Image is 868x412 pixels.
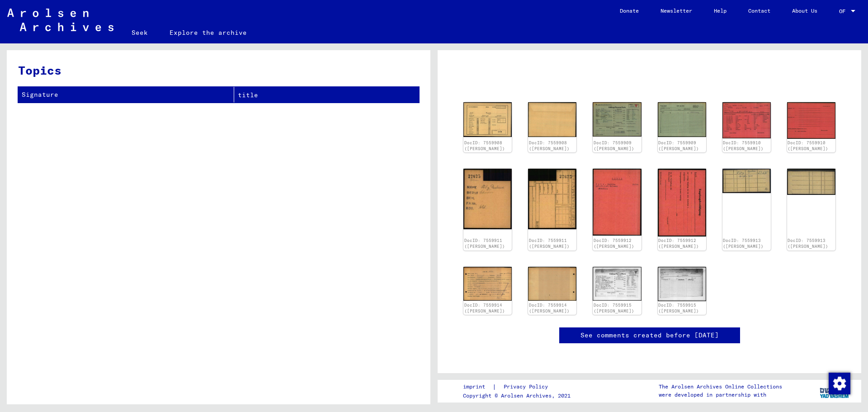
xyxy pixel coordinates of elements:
img: 001.jpg [463,267,512,301]
a: DocID: 7559908 ([PERSON_NAME]) [464,140,505,152]
div: Change consent [828,372,850,394]
img: 002.jpg [787,102,835,139]
img: Change consent [829,373,850,394]
img: 002.jpg [528,267,576,301]
img: 001.jpg [722,169,771,193]
a: DocID: 7559910 ([PERSON_NAME]) [723,140,764,152]
img: 001.jpg [593,169,641,236]
img: Arolsen_neg.svg [7,9,113,31]
font: Help [714,7,726,14]
th: Signature [18,87,234,103]
a: Explore the archive [159,22,258,43]
font: title [238,91,258,99]
a: DocID: 7559913 ([PERSON_NAME]) [788,238,828,249]
a: DocID: 7559914 ([PERSON_NAME]) [464,303,505,314]
img: 002.jpg [787,169,835,194]
img: yv_logo.png [818,379,852,402]
a: DocID: 7559909 ([PERSON_NAME]) [594,140,634,152]
img: 001.jpg [593,102,641,136]
font: Explore the archive [170,28,247,37]
font: The Arolsen Archives Online Collections [659,383,782,390]
a: DocID: 7559914 ([PERSON_NAME]) [529,303,570,314]
a: Seek [121,22,159,43]
h3: Topics [18,62,419,79]
font: imprint [463,383,485,390]
img: 002.jpg [658,169,706,237]
font: About Us [792,7,817,14]
a: DocID: 7559910 ([PERSON_NAME]) [788,140,828,152]
font: Contact [748,7,770,14]
img: 001.jpg [722,102,771,138]
a: DocID: 7559912 ([PERSON_NAME]) [594,238,634,249]
font: Seek [132,28,148,37]
a: imprint [463,382,492,392]
img: 001.jpg [463,102,512,137]
img: 001.jpg [593,267,641,301]
div: | [463,382,571,392]
a: DocID: 7559912 ([PERSON_NAME]) [658,238,699,249]
a: See comments created before [DATE] [580,331,719,340]
font: Privacy Policy [504,383,548,390]
a: Privacy Policy [496,382,559,392]
img: 002.jpg [658,267,706,302]
img: 001.jpg [463,169,512,229]
a: DocID: 7559915 ([PERSON_NAME]) [594,303,634,314]
a: DocID: 7559909 ([PERSON_NAME]) [658,140,699,152]
a: DocID: 7559915 ([PERSON_NAME]) [658,303,699,314]
img: 002.jpg [528,169,576,229]
img: 002.jpg [658,102,706,137]
font: Donate [620,7,639,14]
a: DocID: 7559911 ([PERSON_NAME]) [529,238,570,249]
font: were developed in partnership with [659,391,766,398]
a: DocID: 7559913 ([PERSON_NAME]) [723,238,764,249]
font: OF [839,8,845,14]
a: DocID: 7559911 ([PERSON_NAME]) [464,238,505,249]
font: Copyright © Arolsen Archives, 2021 [463,392,571,399]
img: 002.jpg [528,102,576,137]
a: DocID: 7559908 ([PERSON_NAME]) [529,140,570,152]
